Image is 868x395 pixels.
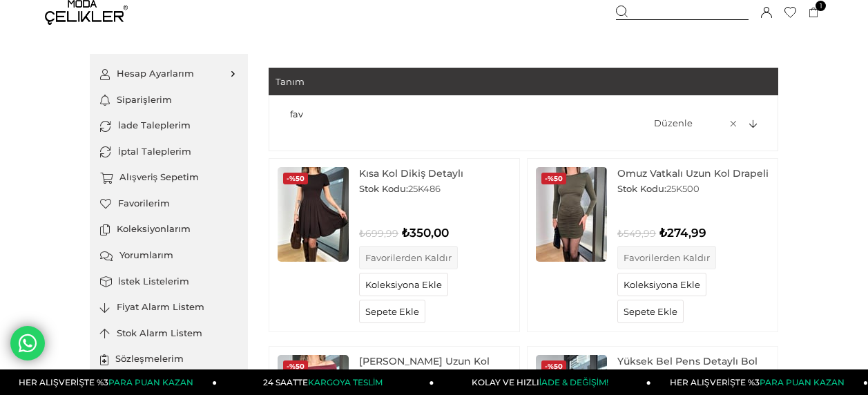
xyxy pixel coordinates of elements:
a: [PERSON_NAME] Uzun Kol Bluz Yüksek Bel Bol Paça Pantolon Börd Bordo Kadın Takım 25Y140 [359,355,511,367]
a: Koleksiyonlarım [100,216,238,242]
span: 25K500 [666,183,700,194]
a: HER ALIŞVERİŞTE %3PARA PUAN KAZAN [651,369,868,395]
a: 1 [809,8,819,18]
span: fav [290,109,303,119]
a: İade Taleplerim [100,113,238,139]
div: -%50 [541,360,566,372]
a: Siparişlerim [100,87,238,113]
a: Düzenle [650,109,693,137]
img: kisa-kol-dikis-detayli-esly-kahve-kadi-90-8a6.jpg [278,167,349,262]
img: thomas-elbise-25k500-96d-aa.jpg [536,167,607,262]
span: 25K486 [408,183,441,194]
a: Fiyat Alarm Listem [100,294,238,320]
a: İptal Taleplerim [100,139,238,165]
a: Favorilerden Kaldır [617,246,716,269]
a: Alışveriş Sepetim [100,164,238,191]
span: ₺549,99 [617,227,656,240]
span: İADE & DEĞİŞİM! [539,377,608,387]
a: Koleksiyona Ekle [359,273,448,296]
a: 24 SAATTEKARGOYA TESLİM [217,369,434,395]
a: Omuz Vatkalı Uzun Kol Drapeli [PERSON_NAME] Kadın Mini Elbise 25K500 [617,167,769,180]
a: Yüksek Bel Pens Detaylı Bol Paça Tıray Siyah Kadın Pantolon 25Y244 [617,355,769,367]
div: Stok Kodu: [617,183,700,194]
div: -%50 [283,173,308,184]
a: Stok Alarm Listem [100,320,238,347]
span: ₺350,00 [402,226,449,240]
a: İstek Listelerim [100,269,238,295]
div: -%50 [541,173,566,184]
span: 1 [816,1,826,11]
a: Sözleşmelerim [100,346,238,372]
span: KARGOYA TESLİM [308,377,383,387]
div: -%50 [283,360,308,372]
a: Sepete Ekle [617,300,684,323]
a: Favorilerden Kaldır [359,246,458,269]
div: Stok Kodu: [359,183,441,194]
span: Tanım [276,68,346,95]
a: Kısa Kol Dikiş Detaylı [PERSON_NAME] Kahve Kadın Mini Elbise 25K486 [359,167,511,180]
span: PARA PUAN KAZAN [108,377,193,387]
span: PARA PUAN KAZAN [760,377,845,387]
a: Hesap Ayarlarım [100,61,238,87]
span: ₺274,99 [659,226,706,240]
a: Favorilerim [100,191,238,217]
a: Sepete Ekle [359,300,425,323]
a: Koleksiyona Ekle [617,273,706,296]
a: KOLAY VE HIZLIİADE & DEĞİŞİM! [434,369,651,395]
span: ₺699,99 [359,227,398,240]
a: Yorumlarım [100,242,238,269]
